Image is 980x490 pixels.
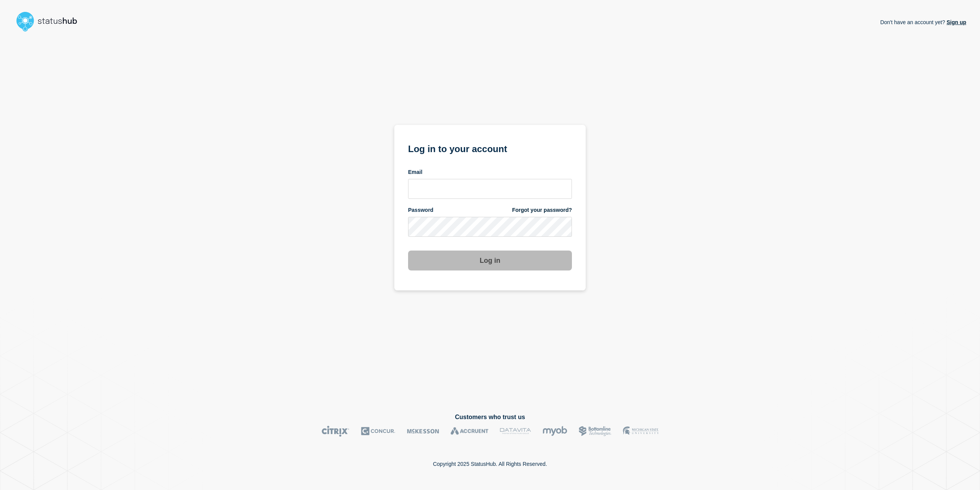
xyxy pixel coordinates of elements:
[408,141,572,155] h1: Log in to your account
[408,251,572,270] button: Log in
[14,414,966,421] h2: Customers who trust us
[945,19,966,25] a: Sign up
[579,426,611,437] img: Bottomline logo
[512,206,572,214] a: Forgot your password?
[451,426,488,437] img: Accruent logo
[14,9,87,34] img: StatusHub logo
[407,426,439,437] img: McKesson logo
[322,426,350,437] img: Citrix logo
[361,426,395,437] img: Concur logo
[408,217,572,237] input: password input
[433,461,547,467] p: Copyright 2025 StatusHub. All Rights Reserved.
[500,426,531,437] img: DataVita logo
[408,179,572,199] input: email input
[408,206,433,214] span: Password
[408,169,422,176] span: Email
[880,13,966,31] p: Don't have an account yet?
[542,426,567,437] img: myob logo
[623,426,658,437] img: MSU logo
